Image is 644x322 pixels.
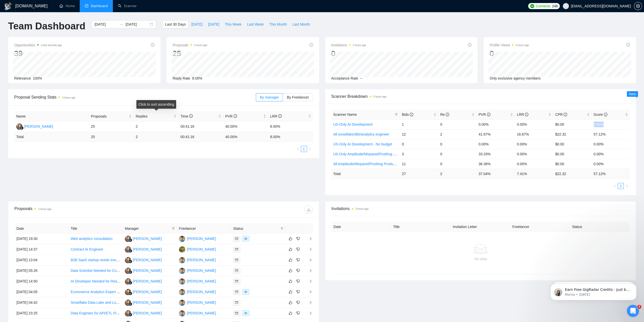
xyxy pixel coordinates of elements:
[564,113,567,116] span: info-circle
[333,132,389,136] a: All snowflake/dbt/analytics engineer
[125,310,131,316] img: NK
[192,76,202,80] span: 8.00%
[438,169,477,179] td: 2
[129,281,132,285] img: gigradar-bm.png
[287,289,294,295] button: like
[85,4,88,8] span: dashboard
[8,11,94,27] div: message notification from Mariia, 5w ago. Earn Free GigRadar Credits - Just by Sharing Your Story...
[289,247,292,251] span: like
[125,236,131,242] img: NK
[133,268,162,273] div: [PERSON_NAME]
[62,96,75,99] time: 3 hours ago
[33,76,42,80] span: 100%
[296,147,299,150] span: left
[173,76,190,80] span: Reply Rate
[235,301,238,304] span: mail
[235,312,238,315] span: mail
[179,257,185,263] img: RT
[179,290,216,294] a: RT[PERSON_NAME]
[41,44,62,47] time: a few seconds ago
[634,2,642,10] button: setting
[289,20,313,28] button: Last Month
[515,44,529,47] time: 3 hours ago
[129,249,132,253] img: gigradar-bm.png
[592,169,630,179] td: 57.12 %
[133,278,162,284] div: [PERSON_NAME]
[360,76,362,80] span: --
[613,184,616,187] span: left
[627,305,639,317] iframe: Intercom live chat
[177,224,231,234] th: Freelancer
[517,112,529,117] span: LRR
[634,4,642,8] a: setting
[287,236,294,242] button: like
[179,300,216,304] a: RT[PERSON_NAME]
[69,234,123,244] td: Web analytics consultation
[308,147,311,150] span: right
[629,92,636,96] span: New
[289,258,292,262] span: like
[446,113,449,116] span: info-circle
[162,20,189,28] button: Last 30 Days
[179,278,185,285] img: RT
[134,111,178,121] th: Replies
[125,236,162,240] a: NK[PERSON_NAME]
[266,20,289,28] button: This Month
[69,244,123,255] td: Contract AI Engineer
[296,269,300,273] span: dislike
[94,22,117,27] input: Start date
[305,237,312,240] span: right
[400,139,438,149] td: 0
[125,300,162,304] a: NK[PERSON_NAME]
[136,113,173,119] span: Replies
[119,22,123,26] span: to
[14,42,62,48] span: Opportunities
[438,149,477,159] td: 0
[515,139,553,149] td: 0.00%
[129,292,132,295] img: gigradar-bm.png
[333,152,421,156] a: US-Only Amplitude/Mixpanel/Posthog Product Analytics
[71,258,226,262] a: B2B SaaS startup needs event tracking audit and implementation of Amplitude for product analytics
[133,247,162,252] div: [PERSON_NAME]
[287,95,309,99] span: By Freelancer
[179,299,185,306] img: RT
[125,289,131,295] img: NK
[187,278,216,284] div: [PERSON_NAME]
[189,114,193,118] span: info-circle
[133,257,162,263] div: [PERSON_NAME]
[536,3,551,9] span: Connects:
[515,149,553,159] td: 0.00%
[333,112,357,117] span: Scanner Name
[14,132,89,142] td: Total
[125,299,131,306] img: NK
[296,311,300,315] span: dislike
[309,43,313,47] span: info-circle
[14,94,256,100] span: Proposal Sending Stats
[71,311,195,315] a: Data Engineer for API/ETL Pipelines (Airbyte, DBT, BigQuery/Postgres, Python)
[11,15,19,23] img: Profile image for Mariia
[438,139,477,149] td: 0
[487,113,490,116] span: info-circle
[125,258,162,262] a: NK[PERSON_NAME]
[438,119,477,129] td: 0
[515,129,553,139] td: 16.67%
[14,244,69,255] td: [DATE] 14:37
[289,279,292,283] span: like
[515,169,553,179] td: 7.41 %
[126,22,149,27] input: End date
[301,146,307,152] li: 1
[223,121,268,132] td: 40.00%
[125,257,131,263] img: NK
[233,226,278,231] span: Status
[151,43,154,47] span: info-circle
[123,224,177,234] th: Manager
[223,132,268,142] td: 40.00 %
[476,149,515,159] td: 33.33%
[187,289,216,295] div: [PERSON_NAME]
[38,208,51,211] time: 3 hours ago
[269,22,287,27] span: This Month
[331,205,630,212] span: Invitations
[400,119,438,129] td: 1
[333,122,373,126] a: US-Only AI Development
[331,42,366,48] span: Invitations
